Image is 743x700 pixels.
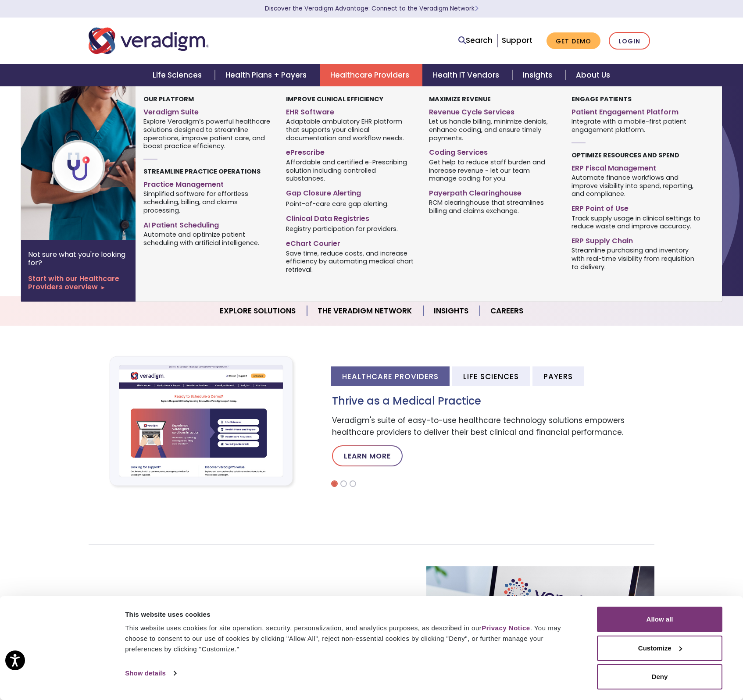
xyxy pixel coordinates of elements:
[143,177,273,189] a: Practice Management
[332,445,403,466] a: Learn More
[320,64,422,86] a: Healthcare Providers
[429,145,558,157] a: Coding Services
[429,95,491,103] strong: Maximize Revenue
[143,104,273,117] a: Veradigm Suite
[286,224,398,233] span: Registry participation for providers.
[143,217,273,230] a: AI Patient Scheduling
[597,636,722,661] button: Customize
[286,117,415,142] span: Adaptable ambulatory EHR platform that supports your clinical documentation and workflow needs.
[28,250,129,267] p: Not sure what you're looking for?
[572,173,701,198] span: Automate finance workflows and improve visibility into spend, reporting, and compliance.
[331,366,450,386] li: Healthcare Providers
[532,366,584,386] li: Payers
[286,104,415,117] a: EHR Software
[575,637,732,689] iframe: Drift Chat Widget
[597,607,722,632] button: Allow all
[429,198,558,215] span: RCM clearinghouse that streamlines billing and claims exchange.
[572,104,701,117] a: Patient Engagement Platform
[572,151,679,160] strong: Optimize Resources and Spend
[572,160,701,173] a: ERP Fiscal Management
[609,32,650,50] a: Login
[482,624,530,632] a: Privacy Notice
[286,185,415,198] a: Gap Closure Alerting
[286,236,415,249] a: eChart Courier
[475,4,479,13] span: Learn More
[143,230,273,247] span: Automate and optimize patient scheduling with artificial intelligence.
[89,26,209,55] img: Veradigm logo
[125,609,577,620] div: This website uses cookies
[143,117,273,150] span: Explore Veradigm’s powerful healthcare solutions designed to streamline operations, improve patie...
[286,95,383,103] strong: Improve Clinical Efficiency
[429,185,558,198] a: Payerpath Clearinghouse
[572,233,701,246] a: ERP Supply Chain
[265,4,479,13] a: Discover the Veradigm Advantage: Connect to the Veradigm NetworkLearn More
[332,395,654,408] h3: Thrive as a Medical Practice
[307,300,423,322] a: The Veradigm Network
[209,300,307,322] a: Explore Solutions
[565,64,621,86] a: About Us
[572,201,701,213] a: ERP Point of Use
[286,145,415,157] a: ePrescribe
[422,64,512,86] a: Health IT Vendors
[286,157,415,183] span: Affordable and certified e-Prescribing solution including controlled substances.
[429,157,558,183] span: Get help to reduce staff burden and increase revenue - let our team manage coding for you.
[142,64,215,86] a: Life Sciences
[572,117,701,134] span: Integrate with a mobile-first patient engagement platform.
[458,35,493,46] a: Search
[21,86,162,240] img: Healthcare Provider
[547,32,600,50] a: Get Demo
[143,167,261,176] strong: Streamline Practice Operations
[512,64,565,86] a: Insights
[28,274,129,291] a: Start with our Healthcare Providers overview
[125,623,577,654] div: This website uses cookies for site operation, security, personalization, and analytics purposes, ...
[286,211,415,224] a: Clinical Data Registries
[572,95,632,103] strong: Engage Patients
[125,667,176,680] a: Show details
[572,246,701,271] span: Streamline purchasing and inventory with real-time visibility from requisition to delivery.
[480,300,534,322] a: Careers
[452,366,530,386] li: Life Sciences
[332,415,654,438] p: Veradigm's suite of easy-to-use healthcare technology solutions empowers healthcare providers to ...
[429,104,558,117] a: Revenue Cycle Services
[143,95,194,103] strong: Our Platform
[572,213,701,231] span: Track supply usage in clinical settings to reduce waste and improve accuracy.
[286,249,415,274] span: Save time, reduce costs, and increase efficiency by automating medical chart retrieval.
[429,117,558,142] span: Let us handle billing, minimize denials, enhance coding, and ensure timely payments.
[502,35,532,46] a: Support
[143,189,273,215] span: Simplified software for effortless scheduling, billing, and claims processing.
[215,64,320,86] a: Health Plans + Payers
[423,300,480,322] a: Insights
[286,199,389,208] span: Point-of-care care gap alerting.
